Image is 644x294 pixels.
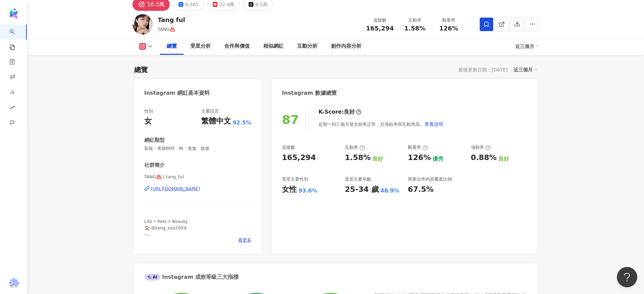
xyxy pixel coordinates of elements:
div: Tang ful [158,16,185,24]
div: 優秀 [433,155,443,163]
div: 互動率 [345,144,365,151]
div: 最後更新日期：[DATE] [458,67,507,72]
div: 總覽 [167,42,177,50]
a: search [9,24,23,51]
div: 近三個月 [515,41,539,52]
div: 漲粉率 [471,144,491,151]
button: 查看說明 [424,117,444,131]
div: 互動分析 [297,42,317,50]
img: logo icon [8,8,19,19]
div: 93.6% [298,187,317,195]
img: chrome extension [7,278,20,289]
div: 近期一到三個月發文頻率正常，且漲粉率與互動率高。 [318,117,444,131]
div: 創作內容分析 [331,42,361,50]
div: 受眾主要年齡 [345,176,371,182]
iframe: Help Scout Beacon - Open [617,267,637,287]
div: 1.58% [345,153,371,163]
div: 追蹤數 [366,17,394,24]
div: 良好 [498,155,509,163]
div: 總覽 [134,65,148,74]
span: 1.58% [404,25,425,32]
div: 性別 [144,108,153,114]
span: 看更多 [238,237,251,243]
div: 近三個月 [514,65,537,74]
div: 67.5% [408,184,434,195]
img: KOL Avatar [132,14,153,35]
div: 主要語言 [201,108,219,114]
div: 女 [144,116,152,127]
div: 繁體中文 [201,116,231,127]
div: Instagram 成效等級三大指標 [144,273,238,281]
a: [URL][DOMAIN_NAME] [144,186,252,192]
div: 追蹤數 [282,144,295,151]
div: 社群簡介 [144,162,165,169]
div: 觀看率 [436,17,462,24]
span: 165,294 [366,25,394,32]
div: 25-34 歲 [345,184,379,195]
div: 受眾主要性別 [282,176,308,182]
div: 87 [282,113,299,127]
span: 92.5% [233,119,252,127]
div: [URL][DOMAIN_NAME] [151,186,200,192]
div: AI [144,274,161,280]
span: 彩妝 · 美妝時尚 · 狗 · 美食 · 旅遊 [144,145,252,152]
div: 165,294 [282,153,316,163]
div: 合作與價值 [224,42,250,50]
div: K-Score : [318,108,361,116]
div: 相似網紅 [263,42,284,50]
span: Life • Pets • Beauty 🏠 @tang_zoo2024 - Youtube/小紅書/TikTok mail：[EMAIL_ADDRESS][DOMAIN_NAME] 合作請來信... [144,219,235,267]
div: 觀看率 [408,144,428,151]
div: 良好 [372,155,383,163]
div: 互動率 [402,17,428,24]
span: 126% [439,25,458,32]
div: 良好 [344,108,355,116]
div: 網紅類型 [144,137,165,144]
span: rise [9,101,15,116]
div: 48.9% [380,187,399,195]
span: TANG♨️ | tang_ful [144,174,252,180]
div: Instagram 數據總覽 [282,89,337,97]
span: 查看說明 [424,121,443,127]
div: 126% [408,153,431,163]
span: TANG♨️ [158,27,175,32]
div: 0.88% [471,153,497,163]
div: 商業合作內容覆蓋比例 [408,176,452,182]
div: Instagram 網紅基本資料 [144,89,210,97]
div: 受眾分析 [190,42,211,50]
div: 女性 [282,184,297,195]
